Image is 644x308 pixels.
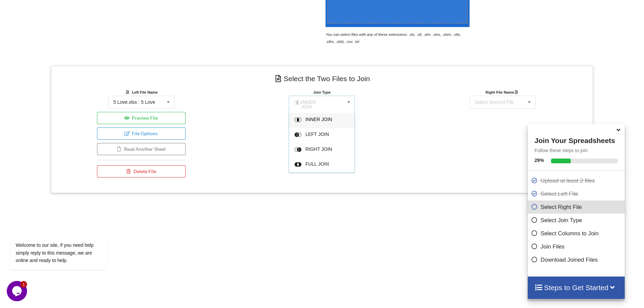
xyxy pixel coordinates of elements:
[531,176,623,185] p: Upload at least 2 files
[97,165,186,177] button: Delete File
[528,135,625,145] h4: Join Your Spreadsheets
[56,71,588,86] h4: Select the Two Files to Join
[326,32,461,44] i: You can select files with any of these extensions: .xls, .xlt, .xlm, .xlsx, .xlsm, .xltx, .xltm, ...
[531,229,623,238] p: Select Columns to Join
[132,90,158,94] b: Left File Name
[97,143,186,155] button: Read Another Sheet
[531,203,623,211] p: Select Right File
[113,100,155,104] div: 5 Love.xlsx : 5 Love
[531,190,623,198] p: Select Left File
[306,117,332,122] span: INNER JOIN
[301,99,316,110] span: INNER JOIN
[531,216,623,224] p: Select Join Type
[306,146,332,152] span: RIGHT JOIN
[485,90,520,94] b: Right File Name
[534,283,618,292] h4: Steps to Get Started
[306,132,329,137] span: LEFT JOIN
[475,100,514,104] div: Select Second File
[534,158,544,163] b: 29 %
[97,112,186,124] button: Preview File
[313,90,331,94] b: Join Type
[528,147,625,154] p: Follow these steps to join
[306,161,329,167] span: FULL JOIN
[7,175,128,278] iframe: chat widget
[531,242,623,251] p: Join Files
[531,256,623,264] p: Download Joined Files
[97,127,186,140] button: File Options
[7,281,28,301] iframe: chat widget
